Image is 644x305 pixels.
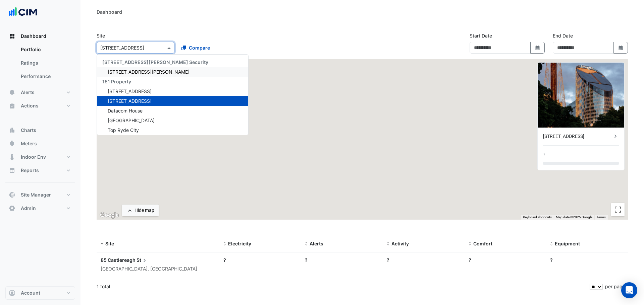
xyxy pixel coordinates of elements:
[5,124,75,137] button: Charts
[5,202,75,215] button: Admin
[555,241,580,246] span: Equipment
[98,211,120,220] img: Google
[387,256,461,263] div: ?
[556,215,592,219] span: Map data ©2025 Google
[21,205,36,212] span: Admin
[15,56,75,70] a: Ratings
[538,63,624,128] img: 85 Castlereagh St
[101,257,136,263] span: 85 Castlereagh
[611,203,625,216] button: Toggle fullscreen view
[5,188,75,202] button: Site Manager
[9,205,15,212] app-icon: Admin
[97,54,249,135] ng-dropdown-panel: Options list
[102,59,208,65] span: [STREET_ADDRESS][PERSON_NAME] Security
[9,167,15,174] app-icon: Reports
[108,118,155,123] span: [GEOGRAPHIC_DATA]
[553,32,573,39] label: End Date
[550,256,624,263] div: ?
[223,256,297,263] div: ?
[470,32,492,39] label: Start Date
[8,5,38,19] img: Company Logo
[9,127,15,134] app-icon: Charts
[105,241,114,246] span: Site
[15,70,75,83] a: Performance
[596,215,606,219] a: Terms (opens in new tab)
[108,127,139,133] span: Top Ryde City
[9,192,15,198] app-icon: Site Manager
[621,282,637,298] div: Open Intercom Messenger
[5,286,75,300] button: Account
[9,33,15,40] app-icon: Dashboard
[122,205,159,216] button: Hide map
[102,79,131,84] span: 151 Property
[97,278,588,295] div: 1 total
[9,154,15,160] app-icon: Indoor Env
[21,140,37,147] span: Meters
[5,137,75,150] button: Meters
[101,265,215,273] div: [GEOGRAPHIC_DATA], [GEOGRAPHIC_DATA]
[15,43,75,56] a: Portfolio
[543,133,612,140] div: [STREET_ADDRESS]
[305,256,379,263] div: ?
[469,256,542,263] div: ?
[108,98,152,104] span: [STREET_ADDRESS]
[177,42,214,54] button: Compare
[228,241,251,246] span: Electricity
[98,211,120,220] a: Open this area in Google Maps (opens a new window)
[97,32,105,39] label: Site
[108,88,152,94] span: [STREET_ADDRESS]
[9,102,15,109] app-icon: Actions
[189,44,210,51] span: Compare
[21,167,39,174] span: Reports
[310,241,323,246] span: Alerts
[5,150,75,164] button: Indoor Env
[137,256,148,264] span: St
[9,89,15,96] app-icon: Alerts
[108,69,190,75] span: [STREET_ADDRESS][PERSON_NAME]
[21,33,46,40] span: Dashboard
[5,29,75,43] button: Dashboard
[21,127,36,134] span: Charts
[5,43,75,86] div: Dashboard
[473,241,492,246] span: Comfort
[543,151,545,158] div: ?
[523,215,552,220] button: Keyboard shortcuts
[605,284,625,289] span: per page
[97,8,122,15] div: Dashboard
[5,164,75,177] button: Reports
[391,241,409,246] span: Activity
[618,45,624,51] fa-icon: Select Date
[9,140,15,147] app-icon: Meters
[21,102,39,109] span: Actions
[5,86,75,99] button: Alerts
[21,192,51,198] span: Site Manager
[21,154,46,160] span: Indoor Env
[5,99,75,112] button: Actions
[535,45,541,51] fa-icon: Select Date
[108,108,143,113] span: Datacom House
[21,89,35,96] span: Alerts
[21,290,40,296] span: Account
[135,207,154,214] div: Hide map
